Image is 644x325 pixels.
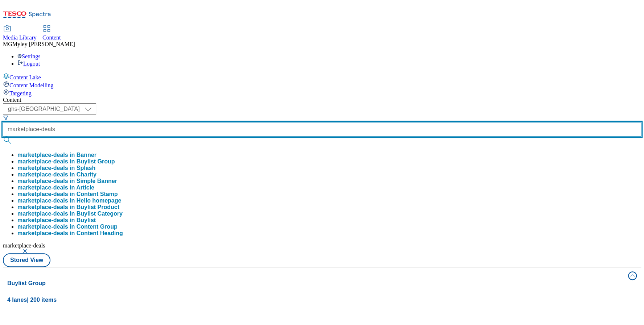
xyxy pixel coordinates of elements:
span: Buylist Category [77,211,123,217]
span: MG [3,41,12,47]
div: marketplace-deals in [17,224,118,230]
div: marketplace-deals in [17,184,94,191]
button: marketplace-deals in Content Stamp [17,191,118,197]
span: 4 lanes | 200 items [7,297,57,303]
div: marketplace-deals in [17,204,119,211]
div: marketplace-deals in [17,211,123,217]
span: marketplace-deals [3,242,45,249]
button: marketplace-deals in Content Heading [17,230,123,237]
a: Content Modelling [3,81,641,89]
button: marketplace-deals in Buylist Product [17,204,119,211]
a: Logout [17,61,40,67]
span: Buylist Product [77,204,119,210]
button: Buylist Group4 lanes| 200 items [3,267,641,308]
span: Targeting [9,90,32,96]
span: Content Stamp [77,191,118,197]
button: marketplace-deals in Splash [17,165,95,171]
button: marketplace-deals in Hello homepage [17,197,121,204]
button: marketplace-deals in Simple Banner [17,178,117,184]
button: marketplace-deals in Article [17,184,94,191]
div: Content [3,97,641,103]
span: Media Library [3,34,37,41]
h4: Buylist Group [7,279,624,288]
button: marketplace-deals in Buylist Group [17,158,115,165]
span: Content Group [77,224,118,230]
span: Content Modelling [9,82,53,88]
a: Content Lake [3,73,641,81]
span: Content [42,34,61,41]
button: Stored View [3,253,50,267]
a: Targeting [3,89,641,97]
div: marketplace-deals in [17,191,118,197]
span: Myley [PERSON_NAME] [12,41,75,47]
span: Charity [77,171,97,178]
button: marketplace-deals in Buylist Category [17,211,123,217]
span: Article [76,184,94,191]
div: marketplace-deals in [17,171,97,178]
span: Content Lake [9,74,41,80]
button: marketplace-deals in Content Group [17,224,118,230]
a: Media Library [3,26,37,41]
button: marketplace-deals in Charity [17,171,97,178]
a: Settings [17,53,41,59]
input: Search [3,122,641,137]
svg: Search Filters [3,115,9,121]
span: Buylist Group [77,158,115,164]
div: marketplace-deals in [17,158,115,165]
a: Content [42,26,61,41]
button: marketplace-deals in Buylist [17,217,96,224]
button: marketplace-deals in Banner [17,152,97,158]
